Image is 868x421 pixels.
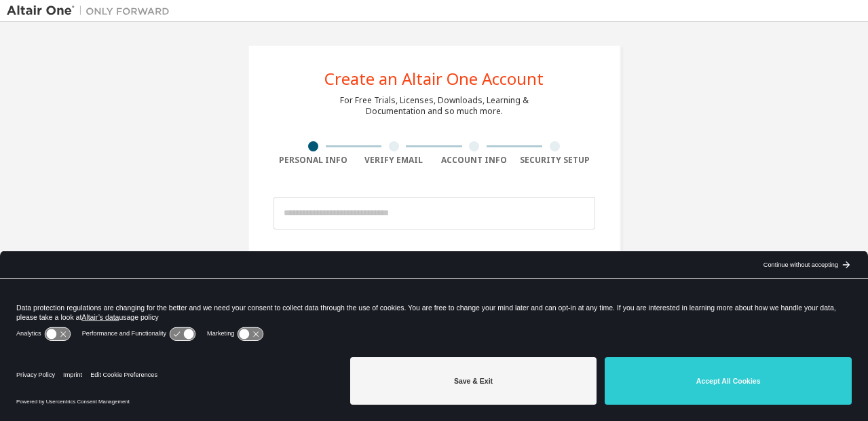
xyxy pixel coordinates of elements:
div: For Free Trials, Licenses, Downloads, Learning & Documentation and so much more. [340,95,529,117]
img: Altair One [7,4,176,18]
div: Account Info [434,155,515,166]
div: Create an Altair One Account [324,71,544,87]
div: Verify Email [354,155,434,166]
div: Security Setup [514,155,595,166]
div: Account Type [273,244,595,266]
div: Personal Info [273,155,354,166]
